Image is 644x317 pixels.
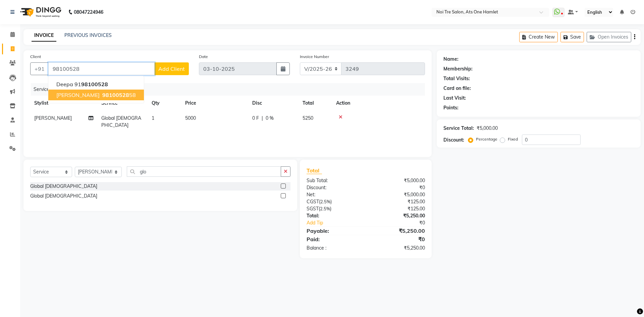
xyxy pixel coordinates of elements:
div: Discount: [443,137,464,144]
a: PREVIOUS INVOICES [64,32,112,38]
span: Add Client [158,65,185,72]
div: Total Visits: [443,75,470,82]
a: Add Tip [302,219,376,226]
div: Paid: [302,235,366,243]
span: 5000 [185,115,196,121]
span: 2.5% [320,206,330,211]
div: Net: [302,191,366,198]
button: Create New [519,32,558,42]
button: Open Invoices [587,32,631,42]
ngb-highlight: 91 [74,81,108,88]
img: logo [17,3,63,21]
th: Stylist [30,96,97,111]
button: Save [560,32,584,42]
div: ₹5,000.00 [477,125,498,132]
div: Balance : [302,245,366,252]
div: Points: [443,104,459,111]
div: ₹125.00 [366,205,430,212]
span: CGST [307,199,319,205]
button: Add Client [154,62,189,75]
th: Disc [248,96,299,111]
div: ₹5,000.00 [366,191,430,198]
button: +91 [30,62,49,75]
div: Services [31,83,430,96]
div: Total: [302,212,366,219]
div: Membership: [443,65,473,72]
span: | [262,115,263,122]
div: Payable: [302,227,366,235]
input: Search or Scan [127,166,281,177]
label: Fixed [508,136,518,142]
div: Card on file: [443,85,471,92]
label: Date [199,54,208,60]
th: Action [332,96,425,111]
div: Discount: [302,184,366,191]
div: Service Total: [443,125,474,132]
div: ₹5,250.00 [366,227,430,235]
a: INVOICE [32,30,56,42]
th: Price [181,96,248,111]
b: 08047224946 [74,3,103,21]
div: ₹0 [366,235,430,243]
div: Global [DEMOGRAPHIC_DATA] [30,193,97,200]
div: ₹5,250.00 [366,212,430,219]
span: 0 F [252,115,259,122]
div: ₹0 [366,184,430,191]
th: Total [299,96,332,111]
div: ( ) [302,205,366,212]
span: 98100528 [81,81,108,88]
div: Sub Total: [302,177,366,184]
div: Name: [443,56,459,63]
input: Search by Name/Mobile/Email/Code [48,62,155,75]
label: Invoice Number [300,54,329,60]
div: Last Visit: [443,95,466,102]
span: [PERSON_NAME] [34,115,72,121]
label: Percentage [476,136,497,142]
span: Global [DEMOGRAPHIC_DATA] [101,115,141,128]
div: ₹125.00 [366,198,430,205]
div: ₹5,000.00 [366,177,430,184]
div: ₹5,250.00 [366,245,430,252]
span: [PERSON_NAME] [56,92,100,98]
span: deepa [56,81,73,88]
span: 5250 [303,115,313,121]
div: Global [DEMOGRAPHIC_DATA] [30,183,97,190]
div: ₹0 [376,219,430,226]
span: SGST [307,206,319,212]
label: Client [30,54,41,60]
ngb-highlight: 58 [101,92,136,98]
div: ( ) [302,198,366,205]
th: Qty [148,96,181,111]
span: 2.5% [320,199,330,204]
span: Total [307,167,322,174]
span: 1 [152,115,154,121]
span: 0 % [266,115,274,122]
span: 98100528 [102,92,129,98]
